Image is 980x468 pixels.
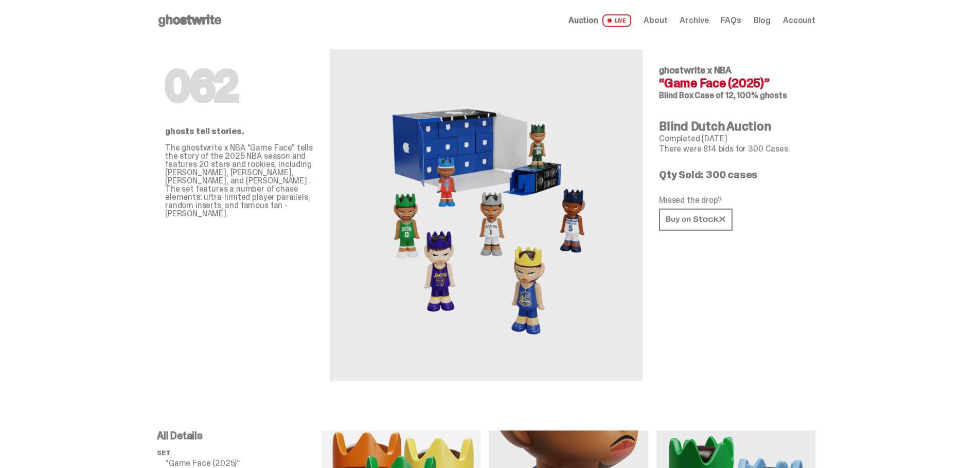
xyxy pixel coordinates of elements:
h1: 062 [165,66,313,107]
p: “Game Face (2025)” [165,459,322,467]
img: NBA&ldquo;Game Face (2025)&rdquo; [373,74,599,357]
p: Missed the drop? [659,196,807,204]
p: The ghostwrite x NBA "Game Face" tells the story of the 2025 NBA season and features 20 stars and... [165,144,313,218]
span: LIVE [602,14,632,27]
span: set [157,448,171,457]
span: Case of 12, 100% ghosts [694,90,787,101]
a: FAQs [721,16,741,25]
span: Blind Box [659,90,693,101]
a: Archive [680,16,708,25]
p: Completed [DATE] [659,135,807,143]
a: Auction LIVE [568,14,631,27]
p: Qty Sold: 300 cases [659,170,807,180]
span: Auction [568,16,598,25]
h4: “Game Face (2025)” [659,77,807,89]
p: ghosts tell stories. [165,127,313,136]
span: ghostwrite x NBA [659,64,732,77]
a: Account [783,16,815,25]
a: Blog [754,16,771,25]
p: There were 814 bids for 300 Cases. [659,145,807,153]
p: All Details [157,430,322,441]
a: About [644,16,667,25]
h4: Blind Dutch Auction [659,120,807,133]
